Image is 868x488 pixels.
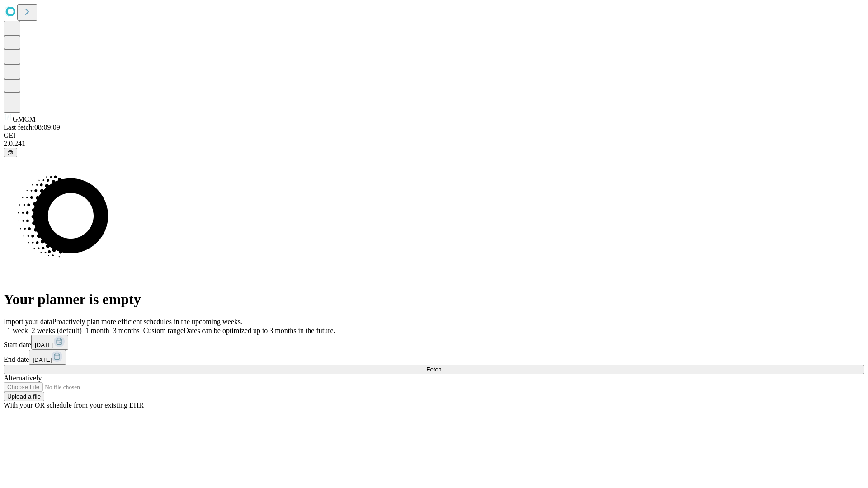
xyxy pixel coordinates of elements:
[7,149,14,156] span: @
[143,327,184,334] span: Custom range
[32,327,82,334] span: 2 weeks (default)
[13,115,36,123] span: GMCM
[4,374,42,382] span: Alternatively
[4,318,52,325] span: Import your data
[31,335,68,350] button: [DATE]
[4,140,864,148] div: 2.0.241
[4,392,44,401] button: Upload a file
[4,335,864,350] div: Start date
[113,327,140,334] span: 3 months
[4,365,864,374] button: Fetch
[52,318,242,325] span: Proactively plan more efficient schedules in the upcoming weeks.
[4,291,864,308] h1: Your planner is empty
[85,327,109,334] span: 1 month
[4,131,864,140] div: GEI
[4,123,60,131] span: Last fetch: 08:09:09
[7,327,28,334] span: 1 week
[35,342,54,348] span: [DATE]
[33,357,52,363] span: [DATE]
[29,350,66,365] button: [DATE]
[4,148,17,157] button: @
[426,366,441,373] span: Fetch
[4,350,864,365] div: End date
[4,401,144,409] span: With your OR schedule from your existing EHR
[184,327,335,334] span: Dates can be optimized up to 3 months in the future.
